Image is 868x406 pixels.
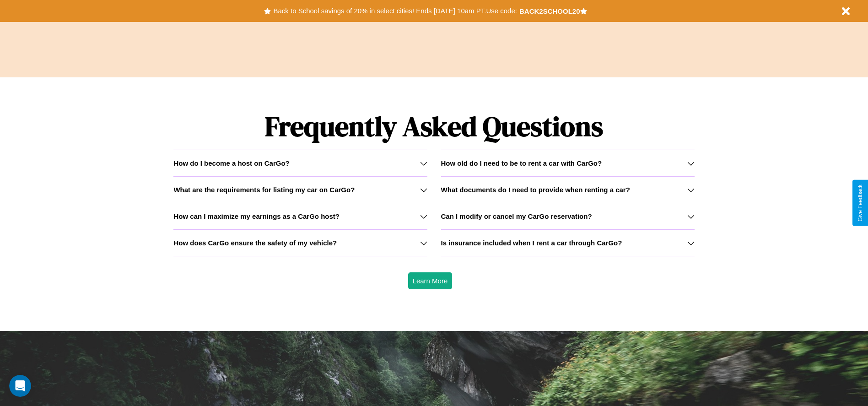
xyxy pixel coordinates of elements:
[441,212,592,220] h3: Can I modify or cancel my CarGo reservation?
[441,186,630,194] h3: What documents do I need to provide when renting a car?
[408,272,453,289] button: Learn More
[173,103,694,150] h1: Frequently Asked Questions
[173,186,355,194] h3: What are the requirements for listing my car on CarGo?
[271,5,519,17] button: Back to School savings of 20% in select cities! Ends [DATE] 10am PT.Use code:
[9,375,31,397] iframe: Intercom live chat
[441,159,602,167] h3: How old do I need to be to rent a car with CarGo?
[519,7,580,15] b: BACK2SCHOOL20
[441,239,622,247] h3: Is insurance included when I rent a car through CarGo?
[857,184,863,222] div: Give Feedback
[173,239,337,247] h3: How does CarGo ensure the safety of my vehicle?
[173,159,289,167] h3: How do I become a host on CarGo?
[173,212,340,220] h3: How can I maximize my earnings as a CarGo host?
